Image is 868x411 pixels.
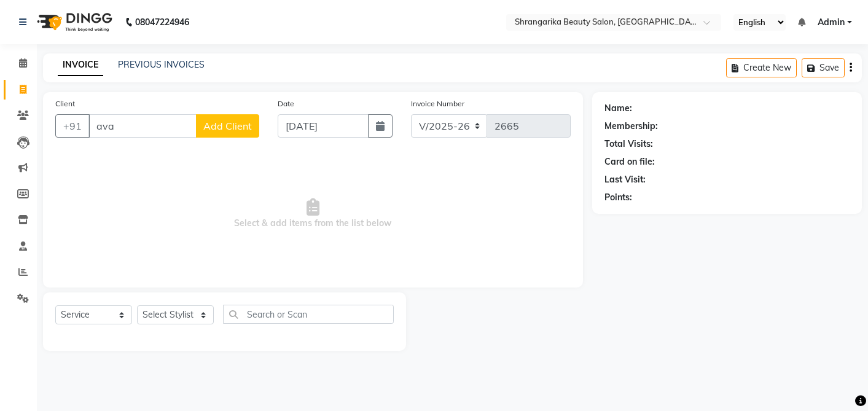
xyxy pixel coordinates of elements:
button: Save [802,58,845,77]
span: Admin [818,16,845,29]
b: 08047224946 [135,5,189,39]
a: INVOICE [58,54,103,76]
label: Date [278,98,294,109]
button: Create New [726,58,797,77]
label: Client [55,98,75,109]
div: Total Visits: [604,138,653,151]
div: Card on file: [604,155,655,168]
button: Add Client [196,114,259,138]
div: Membership: [604,120,658,133]
span: Select & add items from the list below [55,152,571,275]
div: Name: [604,102,632,115]
input: Search by Name/Mobile/Email/Code [88,114,197,138]
label: Invoice Number [411,98,464,109]
span: Add Client [203,120,252,132]
img: logo [31,5,115,39]
div: Last Visit: [604,173,646,186]
button: +91 [55,114,90,138]
input: Search or Scan [223,305,394,324]
a: PREVIOUS INVOICES [118,59,205,70]
div: Points: [604,191,632,204]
